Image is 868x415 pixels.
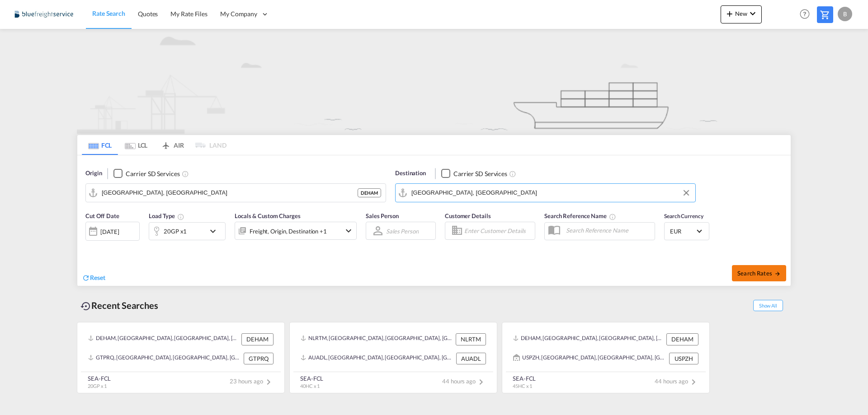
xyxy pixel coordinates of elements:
[300,383,320,389] span: 40HC x 1
[513,333,664,345] div: DEHAM, Hamburg, Germany, Western Europe, Europe
[244,353,274,364] div: GTPRQ
[679,186,693,200] button: Clear Input
[92,9,125,17] span: Rate Search
[235,212,301,219] span: Locals & Custom Charges
[502,322,710,393] recent-search-card: DEHAM, [GEOGRAPHIC_DATA], [GEOGRAPHIC_DATA], [GEOGRAPHIC_DATA], [GEOGRAPHIC_DATA] DEHAMUSPZH, [GE...
[88,374,111,382] div: SEA-FCL
[82,273,105,283] div: icon-refreshReset
[724,8,735,19] md-icon: icon-plus 400-fg
[513,383,532,389] span: 45HC x 1
[77,29,791,134] img: new-FCL.png
[301,353,454,364] div: AUADL, Adelaide, Australia, Oceania, Oceania
[561,224,655,237] input: Search Reference Name
[747,8,758,19] md-icon: icon-chevron-down
[301,333,453,345] div: NLRTM, Rotterdam, Netherlands, Western Europe, Europe
[90,274,105,281] span: Reset
[149,212,184,219] span: Load Type
[838,7,852,21] div: B
[655,378,699,385] span: 44 hours ago
[100,228,119,236] div: [DATE]
[396,184,695,202] md-input-container: Jebel Ali, AEJEA
[85,240,92,252] md-datepicker: Select
[358,188,381,197] div: DEHAM
[464,224,532,238] input: Enter Customer Details
[77,322,285,393] recent-search-card: DEHAM, [GEOGRAPHIC_DATA], [GEOGRAPHIC_DATA], [GEOGRAPHIC_DATA], [GEOGRAPHIC_DATA] DEHAMGTPRQ, [GE...
[544,212,616,219] span: Search Reference Name
[82,135,118,155] md-tab-item: FCL
[669,224,704,238] md-select: Select Currency: € EUREuro
[85,212,119,219] span: Cut Off Date
[445,212,491,219] span: Customer Details
[220,9,257,19] span: My Company
[753,300,783,311] span: Show All
[126,169,179,178] div: Carrier SD Services
[250,225,327,238] div: Freight Origin Destination Factory Stuffing
[77,295,162,316] div: Recent Searches
[442,378,486,385] span: 44 hours ago
[118,135,154,155] md-tab-item: LCL
[88,383,107,389] span: 20GP x 1
[343,225,354,236] md-icon: icon-chevron-down
[208,226,223,237] md-icon: icon-chevron-down
[85,169,102,178] span: Origin
[737,270,781,277] span: Search Rates
[170,10,208,18] span: My Rate Files
[289,322,497,393] recent-search-card: NLRTM, [GEOGRAPHIC_DATA], [GEOGRAPHIC_DATA], [GEOGRAPHIC_DATA], [GEOGRAPHIC_DATA] NLRTMAUADL, [GE...
[86,184,386,202] md-input-container: Hamburg, DEHAM
[149,222,226,240] div: 20GP x1icon-chevron-down
[82,274,90,282] md-icon: icon-refresh
[395,169,426,178] span: Destination
[509,170,516,177] md-icon: Unchecked: Search for CY (Container Yard) services for all selected carriers.Checked : Search for...
[164,225,187,238] div: 20GP x1
[230,378,274,385] span: 23 hours ago
[154,135,190,155] md-tab-item: AIR
[300,374,323,382] div: SEA-FCL
[721,5,762,23] button: icon-plus 400-fgNewicon-chevron-down
[82,135,226,155] md-pagination-wrapper: Use the left and right arrow keys to navigate between tabs
[664,213,703,219] span: Search Currency
[85,222,140,241] div: [DATE]
[263,377,274,387] md-icon: icon-chevron-right
[102,186,358,200] input: Search by Port
[77,155,791,286] div: Origin Checkbox No InkUnchecked: Search for CY (Container Yard) services for all selected carrier...
[453,169,507,178] div: Carrier SD Services
[669,353,698,364] div: USPZH
[138,10,158,18] span: Quotes
[88,333,239,345] div: DEHAM, Hamburg, Germany, Western Europe, Europe
[513,374,536,382] div: SEA-FCL
[670,227,695,235] span: EUR
[182,170,189,177] md-icon: Unchecked: Search for CY (Container Yard) services for all selected carriers.Checked : Search for...
[476,377,486,387] md-icon: icon-chevron-right
[724,10,758,17] span: New
[80,301,91,312] md-icon: icon-backup-restore
[797,6,817,23] div: Help
[235,222,357,240] div: Freight Origin Destination Factory Stuffingicon-chevron-down
[160,140,171,147] md-icon: icon-airplane
[732,265,786,281] button: Search Ratesicon-arrow-right
[88,353,241,364] div: GTPRQ, Puerto Quetzal, Guatemala, Mexico & Central America, Americas
[456,353,486,364] div: AUADL
[14,4,75,24] img: 9097ab40c0d911ee81d80fb7ec8da167.JPG
[385,224,420,238] md-select: Sales Person
[797,6,812,22] span: Help
[366,212,399,219] span: Sales Person
[688,377,699,387] md-icon: icon-chevron-right
[609,213,616,220] md-icon: Your search will be saved by the below given name
[441,169,507,178] md-checkbox: Checkbox No Ink
[177,213,184,220] md-icon: Select multiple loads to view rates
[411,186,691,200] input: Search by Port
[513,353,667,364] div: USPZH, Port Chicago, CA, United States, North America, Americas
[241,333,274,345] div: DEHAM
[113,169,179,178] md-checkbox: Checkbox No Ink
[666,333,698,345] div: DEHAM
[774,270,781,277] md-icon: icon-arrow-right
[456,333,486,345] div: NLRTM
